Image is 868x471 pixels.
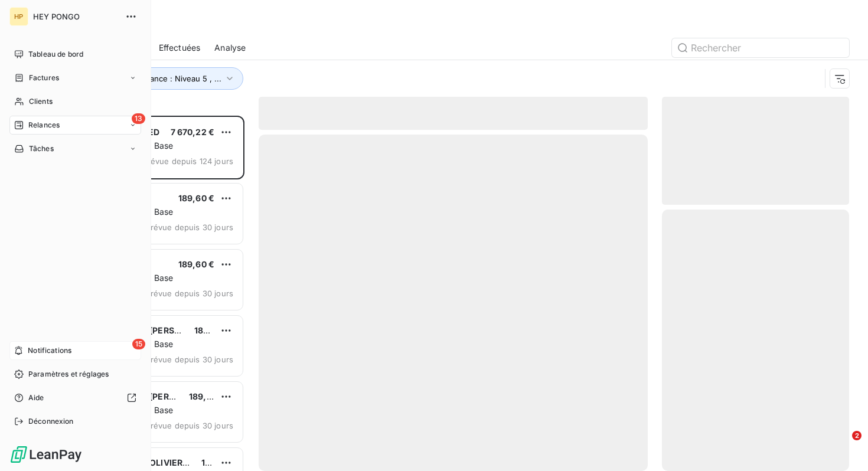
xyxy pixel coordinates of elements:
input: Rechercher [672,38,849,57]
span: Effectuées [159,42,201,54]
span: prévue depuis 30 jours [146,355,233,364]
span: Factures [29,73,59,83]
span: A L'OMBRE DES [PERSON_NAME] [83,391,220,401]
a: Aide [9,388,141,407]
span: 189,60 € [194,325,230,335]
span: A L'OMBRE DES [PERSON_NAME] - Bondues [83,325,265,335]
span: 15 [132,339,145,349]
img: Logo LeanPay [9,445,83,464]
span: Déconnexion [28,416,74,427]
span: Aide [28,392,44,403]
span: 189,60 € [178,193,214,203]
button: Niveau de relance : Niveau 5 , ... [84,67,243,90]
span: 2 [852,431,862,440]
span: Analyse [214,42,246,54]
span: 189,60 € [201,457,237,467]
span: prévue depuis 30 jours [146,421,233,430]
div: HP [9,7,28,26]
span: 189,60 € [178,259,214,269]
span: Niveau de relance : Niveau 5 , ... [101,74,221,83]
iframe: Intercom live chat [828,431,856,459]
span: prévue depuis 30 jours [146,223,233,232]
span: 13 [132,113,145,124]
span: Relances [28,120,60,130]
span: Clients [29,96,53,107]
span: prévue depuis 124 jours [143,156,233,166]
span: Paramètres et réglages [28,369,109,380]
span: HEY PONGO [33,12,118,21]
span: Notifications [28,345,71,356]
span: Tableau de bord [28,49,83,60]
span: 7 670,22 € [171,127,215,137]
span: Tâches [29,143,54,154]
span: prévue depuis 30 jours [146,289,233,298]
span: 189,60 € [189,391,225,401]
